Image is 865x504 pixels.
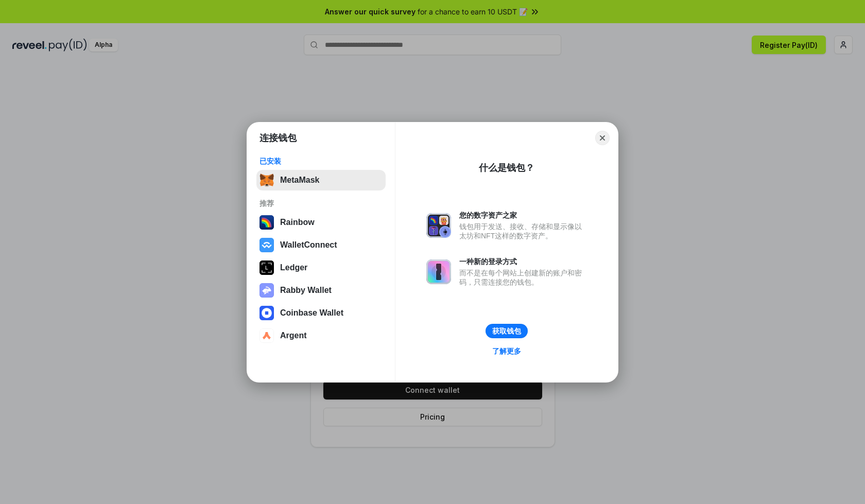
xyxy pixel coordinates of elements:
[280,218,315,227] div: Rainbow
[280,286,332,295] div: Rabby Wallet
[459,268,587,287] div: 而不是在每个网站上创建新的账户和密码，只需连接您的钱包。
[595,131,610,145] button: Close
[259,238,274,252] img: svg+xml,%3Csvg%20width%3D%2228%22%20height%3D%2228%22%20viewBox%3D%220%200%2028%2028%22%20fill%3D...
[426,213,451,238] img: svg+xml,%3Csvg%20xmlns%3D%22http%3A%2F%2Fwww.w3.org%2F2000%2Fsvg%22%20fill%3D%22none%22%20viewBox...
[486,344,527,358] a: 了解更多
[256,212,386,233] button: Rainbow
[256,325,386,346] button: Argent
[259,306,274,320] img: svg+xml,%3Csvg%20width%3D%2228%22%20height%3D%2228%22%20viewBox%3D%220%200%2028%2028%22%20fill%3D...
[256,170,386,190] button: MetaMask
[426,259,451,284] img: svg+xml,%3Csvg%20xmlns%3D%22http%3A%2F%2Fwww.w3.org%2F2000%2Fsvg%22%20fill%3D%22none%22%20viewBox...
[492,346,521,356] div: 了解更多
[259,173,274,187] img: svg+xml,%3Csvg%20fill%3D%22none%22%20height%3D%2233%22%20viewBox%3D%220%200%2035%2033%22%20width%...
[280,240,337,250] div: WalletConnect
[256,280,386,301] button: Rabby Wallet
[492,326,521,336] div: 获取钱包
[259,215,274,230] img: svg+xml,%3Csvg%20width%3D%22120%22%20height%3D%22120%22%20viewBox%3D%220%200%20120%20120%22%20fil...
[459,222,587,240] div: 钱包用于发送、接收、存储和显示像以太坊和NFT这样的数字资产。
[280,176,319,185] div: MetaMask
[459,211,587,220] div: 您的数字资产之家
[280,308,343,318] div: Coinbase Wallet
[259,283,274,298] img: svg+xml,%3Csvg%20xmlns%3D%22http%3A%2F%2Fwww.w3.org%2F2000%2Fsvg%22%20fill%3D%22none%22%20viewBox...
[259,328,274,343] img: svg+xml,%3Csvg%20width%3D%2228%22%20height%3D%2228%22%20viewBox%3D%220%200%2028%2028%22%20fill%3D...
[256,303,386,323] button: Coinbase Wallet
[259,260,274,275] img: svg+xml,%3Csvg%20xmlns%3D%22http%3A%2F%2Fwww.w3.org%2F2000%2Fsvg%22%20width%3D%2228%22%20height%3...
[486,324,528,338] button: 获取钱包
[259,132,297,144] h1: 连接钱包
[280,331,307,340] div: Argent
[459,257,587,266] div: 一种新的登录方式
[256,235,386,255] button: WalletConnect
[259,199,383,208] div: 推荐
[259,157,383,166] div: 已安装
[479,162,534,174] div: 什么是钱包？
[256,257,386,278] button: Ledger
[280,263,307,272] div: Ledger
